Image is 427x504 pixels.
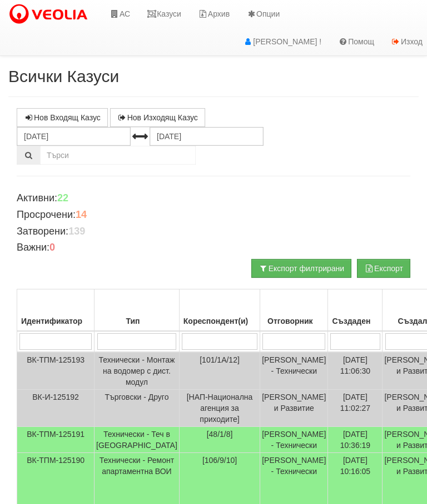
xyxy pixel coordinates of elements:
[17,390,95,427] td: ВК-И-125192
[17,108,108,127] a: Нов Входящ Казус
[76,209,87,220] b: 14
[95,289,180,332] th: Тип: No sort applied, activate to apply an ascending sort
[49,242,55,253] b: 0
[202,456,237,465] span: [106/9/10]
[200,355,240,364] span: [101/1А/12]
[328,390,383,427] td: [DATE] 11:02:27
[110,108,205,127] a: Нов Изходящ Казус
[235,28,330,55] a: [PERSON_NAME] !
[68,226,85,237] b: 139
[330,28,383,55] a: Помощ
[17,289,95,332] th: Идентификатор: No sort applied, activate to apply an ascending sort
[8,3,93,26] img: VeoliaLogo.png
[330,313,380,329] div: Създаден
[17,226,410,237] h4: Затворени:
[179,289,260,332] th: Кореспондент(и): No sort applied, activate to apply an ascending sort
[17,210,410,221] h4: Просрочени:
[40,146,196,165] input: Търсене по Идентификатор, Бл/Вх/Ап, Тип, Описание, Моб. Номер, Имейл, Файл, Коментар,
[19,313,92,329] div: Идентификатор
[95,390,180,427] td: Търговски - Друго
[262,313,326,329] div: Отговорник
[17,242,410,253] h4: Важни:
[260,352,328,390] td: [PERSON_NAME] - Технически
[251,259,351,278] button: Експорт филтрирани
[181,313,258,329] div: Кореспондент(и)
[260,427,328,453] td: [PERSON_NAME] - Технически
[17,352,95,390] td: ВК-ТПМ-125193
[17,427,95,453] td: ВК-ТПМ-125191
[357,259,410,278] button: Експорт
[96,313,177,329] div: Тип
[328,289,383,332] th: Създаден: No sort applied, activate to apply an ascending sort
[8,67,419,85] h2: Всички Казуси
[328,352,383,390] td: [DATE] 11:06:30
[207,430,233,439] span: [48/1/8]
[17,193,410,204] h4: Активни:
[95,352,180,390] td: Технически - Монтаж на водомер с дист. модул
[95,427,180,453] td: Технически - Теч в [GEOGRAPHIC_DATA]
[260,390,328,427] td: [PERSON_NAME] и Развитие
[57,192,68,203] b: 22
[260,289,328,332] th: Отговорник: No sort applied, activate to apply an ascending sort
[187,393,253,424] span: [НАП-Национална агенция за приходите]
[328,427,383,453] td: [DATE] 10:36:19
